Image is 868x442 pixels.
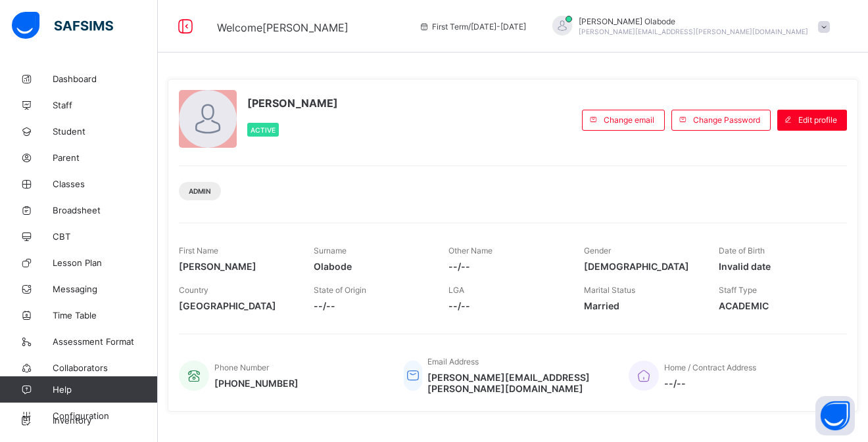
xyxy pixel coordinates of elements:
div: JohnOlabode [539,16,836,37]
span: Admin [189,187,211,195]
img: safsims [12,12,113,39]
span: Messaging [53,284,158,294]
span: Other Name [448,246,493,255]
span: Surname [314,246,347,255]
span: Marital Status [584,285,635,295]
span: [PERSON_NAME] [247,97,338,110]
span: [PERSON_NAME][EMAIL_ADDRESS][PERSON_NAME][DOMAIN_NAME] [579,28,808,35]
span: Home / Contract Address [664,363,756,372]
span: Gender [584,246,611,255]
span: First Name [179,246,218,255]
span: [GEOGRAPHIC_DATA] [179,300,294,311]
span: [PHONE_NUMBER] [214,378,299,389]
span: LGA [448,285,464,295]
span: --/-- [664,378,756,389]
span: Change Password [693,115,760,125]
span: Parent [53,152,158,163]
span: [PERSON_NAME] [179,261,294,272]
span: Time Table [53,310,158,320]
span: ACADEMIC [719,300,834,311]
span: [DEMOGRAPHIC_DATA] [584,261,699,272]
span: Assessment Format [53,336,158,347]
span: Phone Number [214,363,269,372]
span: [PERSON_NAME] Olabode [579,16,808,26]
span: Olabode [314,261,429,272]
span: session/term information [419,22,526,32]
span: Lesson Plan [53,257,158,268]
span: CBT [53,231,158,242]
span: Student [53,126,158,137]
span: --/-- [448,300,564,311]
span: Broadsheet [53,205,158,215]
span: --/-- [448,261,564,272]
span: Email Address [427,357,479,366]
span: Configuration [53,410,157,421]
span: Change email [604,115,654,125]
span: Dashboard [53,74,158,84]
span: Date of Birth [719,246,765,255]
span: Help [53,384,157,395]
span: Edit profile [798,115,837,125]
span: Invalid date [719,261,834,272]
span: Staff [53,100,158,110]
span: [PERSON_NAME][EMAIL_ADDRESS][PERSON_NAME][DOMAIN_NAME] [427,372,609,394]
span: --/-- [314,300,429,311]
button: Open asap [815,396,855,435]
span: Active [251,126,276,134]
span: Country [179,285,208,295]
span: Married [584,300,699,311]
span: State of Origin [314,285,366,295]
span: Staff Type [719,285,757,295]
span: Collaborators [53,363,158,373]
span: Welcome [PERSON_NAME] [217,21,349,34]
span: Classes [53,179,158,189]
